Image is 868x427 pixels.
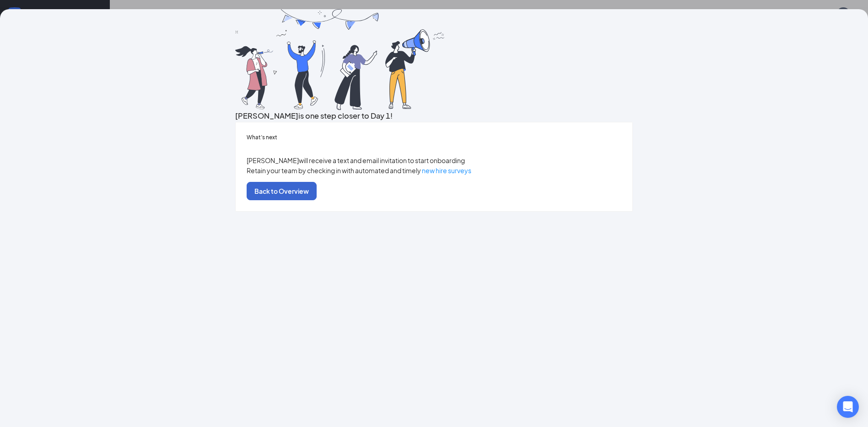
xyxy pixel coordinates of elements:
img: you are all set [235,9,446,110]
h5: What’s next [247,133,621,142]
h3: [PERSON_NAME] is one step closer to Day 1! [235,110,633,122]
button: Back to Overview [247,182,317,200]
a: new hire surveys [422,166,471,175]
div: Open Intercom Messenger [837,396,859,418]
p: Retain your team by checking in with automated and timely [247,165,621,175]
p: [PERSON_NAME] will receive a text and email invitation to start onboarding [247,155,621,165]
